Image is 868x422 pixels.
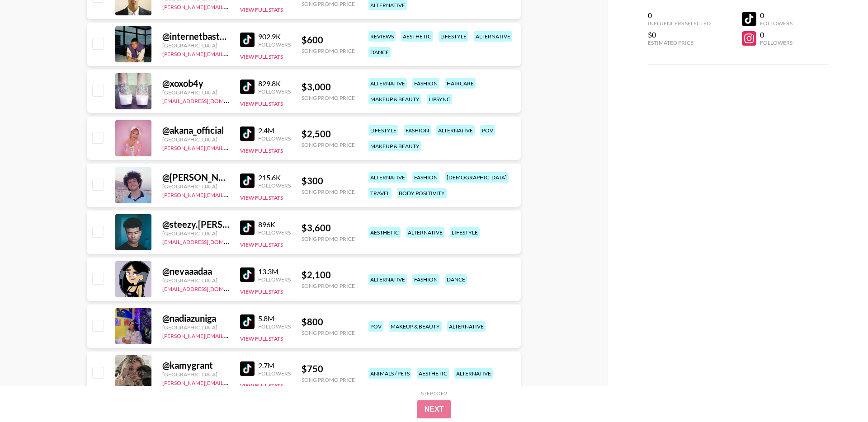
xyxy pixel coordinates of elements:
[450,227,480,238] div: lifestyle
[240,335,283,342] button: View Full Stats
[240,147,283,154] button: View Full Stats
[162,190,296,198] a: [PERSON_NAME][EMAIL_ADDRESS][DOMAIN_NAME]
[162,360,229,371] div: @ kamygrant
[258,88,291,95] div: Followers
[302,47,355,54] div: Song Promo Price
[368,172,407,183] div: alternative
[302,235,355,242] div: Song Promo Price
[389,321,442,332] div: makeup & beauty
[368,321,383,332] div: pov
[760,11,793,20] div: 0
[406,227,444,238] div: alternative
[240,6,283,13] button: View Full Stats
[648,11,711,20] div: 0
[368,78,407,89] div: alternative
[368,368,411,379] div: animals / pets
[302,0,355,7] div: Song Promo Price
[397,188,447,198] div: body positivity
[412,78,439,89] div: fashion
[302,222,355,234] div: $ 3,600
[240,382,283,389] button: View Full Stats
[648,20,711,27] div: Influencers Selected
[302,376,355,383] div: Song Promo Price
[302,188,355,195] div: Song Promo Price
[417,400,451,418] button: Next
[258,323,291,330] div: Followers
[240,288,283,295] button: View Full Stats
[648,39,711,46] div: Estimated Price
[162,31,229,42] div: @ internetbastard
[474,31,512,42] div: alternative
[162,313,229,324] div: @ nadiazuniga
[439,31,468,42] div: lifestyle
[258,41,291,48] div: Followers
[258,361,291,370] div: 2.7M
[162,331,296,339] a: [PERSON_NAME][EMAIL_ADDRESS][DOMAIN_NAME]
[240,361,255,376] img: TikTok
[368,141,421,151] div: makeup & beauty
[368,125,398,136] div: lifestyle
[445,172,509,183] div: [DEMOGRAPHIC_DATA]
[162,277,229,284] div: [GEOGRAPHIC_DATA]
[162,378,339,386] a: [PERSON_NAME][EMAIL_ADDRESS][PERSON_NAME][DOMAIN_NAME]
[258,314,291,323] div: 5.8M
[240,267,255,282] img: TikTok
[162,172,229,183] div: @ [PERSON_NAME].[PERSON_NAME]
[302,141,355,148] div: Song Promo Price
[162,42,229,49] div: [GEOGRAPHIC_DATA]
[240,220,255,235] img: TikTok
[240,53,283,60] button: View Full Stats
[445,274,467,285] div: dance
[417,368,449,379] div: aesthetic
[162,125,229,136] div: @ akana_official
[368,94,421,104] div: makeup & beauty
[401,31,433,42] div: aesthetic
[368,188,392,198] div: travel
[162,143,296,151] a: [PERSON_NAME][EMAIL_ADDRESS][DOMAIN_NAME]
[823,377,857,411] iframe: Drift Widget Chat Controller
[162,96,253,104] a: [EMAIL_ADDRESS][DOMAIN_NAME]
[258,276,291,283] div: Followers
[240,127,255,141] img: TikTok
[240,194,283,201] button: View Full Stats
[302,316,355,328] div: $ 800
[258,370,291,377] div: Followers
[162,78,229,89] div: @ xoxob4y
[240,100,283,107] button: View Full Stats
[162,89,229,96] div: [GEOGRAPHIC_DATA]
[760,30,793,39] div: 0
[760,20,793,27] div: Followers
[162,49,296,57] a: [PERSON_NAME][EMAIL_ADDRESS][DOMAIN_NAME]
[412,172,439,183] div: fashion
[258,267,291,276] div: 13.3M
[240,241,283,248] button: View Full Stats
[162,237,253,245] a: [EMAIL_ADDRESS][DOMAIN_NAME]
[302,34,355,46] div: $ 600
[258,182,291,189] div: Followers
[258,32,291,41] div: 902.9K
[480,125,495,136] div: pov
[302,128,355,140] div: $ 2,500
[302,329,355,336] div: Song Promo Price
[648,30,711,39] div: $0
[760,39,793,46] div: Followers
[162,183,229,190] div: [GEOGRAPHIC_DATA]
[302,282,355,289] div: Song Promo Price
[427,94,452,104] div: lipsync
[445,78,476,89] div: haircare
[162,2,296,10] a: [PERSON_NAME][EMAIL_ADDRESS][DOMAIN_NAME]
[258,173,291,182] div: 215.6K
[258,135,291,142] div: Followers
[302,269,355,281] div: $ 2,100
[368,47,391,57] div: dance
[302,363,355,375] div: $ 750
[240,33,255,47] img: TikTok
[258,229,291,236] div: Followers
[162,284,253,292] a: [EMAIL_ADDRESS][DOMAIN_NAME]
[368,274,407,285] div: alternative
[240,314,255,329] img: TikTok
[162,230,229,237] div: [GEOGRAPHIC_DATA]
[302,81,355,93] div: $ 3,000
[302,94,355,101] div: Song Promo Price
[368,31,396,42] div: reviews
